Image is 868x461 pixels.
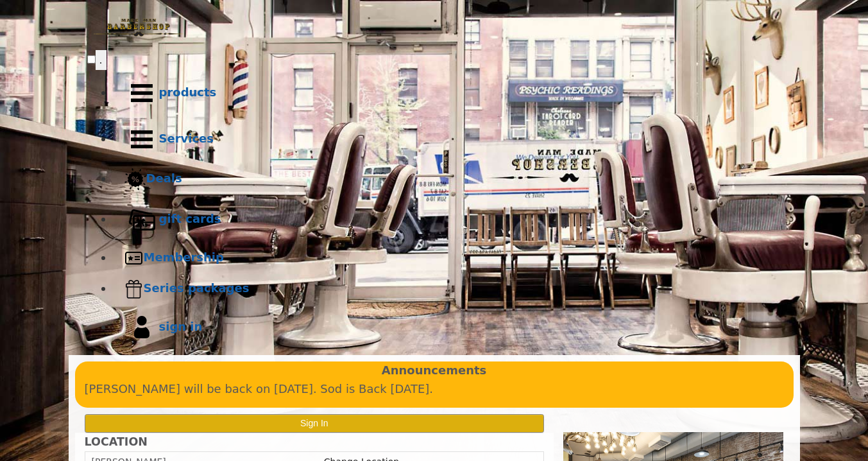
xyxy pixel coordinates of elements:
[159,132,214,145] b: Services
[96,50,106,70] button: menu toggle
[87,55,96,64] input: menu toggle
[113,274,781,304] a: Series packagesSeries packages
[113,304,781,351] a: sign insign in
[113,116,781,162] a: ServicesServices
[99,53,103,66] span: .
[85,414,545,433] button: Sign In
[124,202,159,237] img: Gift cards
[124,168,146,191] img: Deals
[159,212,221,225] b: gift cards
[87,7,190,48] img: Made Man Barbershop logo
[146,171,182,185] b: Deals
[113,243,781,274] a: MembershipMembership
[159,85,217,99] b: products
[159,320,203,333] b: sign in
[85,435,148,448] b: LOCATION
[124,76,159,110] img: Products
[124,248,144,268] img: Membership
[144,281,250,295] b: Series packages
[113,196,781,243] a: Gift cardsgift cards
[382,361,487,380] b: Announcements
[124,122,159,157] img: Services
[85,380,784,399] p: [PERSON_NAME] will be back on [DATE]. Sod is Back [DATE].
[124,310,159,345] img: sign in
[113,70,781,116] a: Productsproducts
[144,250,224,264] b: Membership
[113,162,781,196] a: DealsDeals
[124,279,144,299] img: Series packages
